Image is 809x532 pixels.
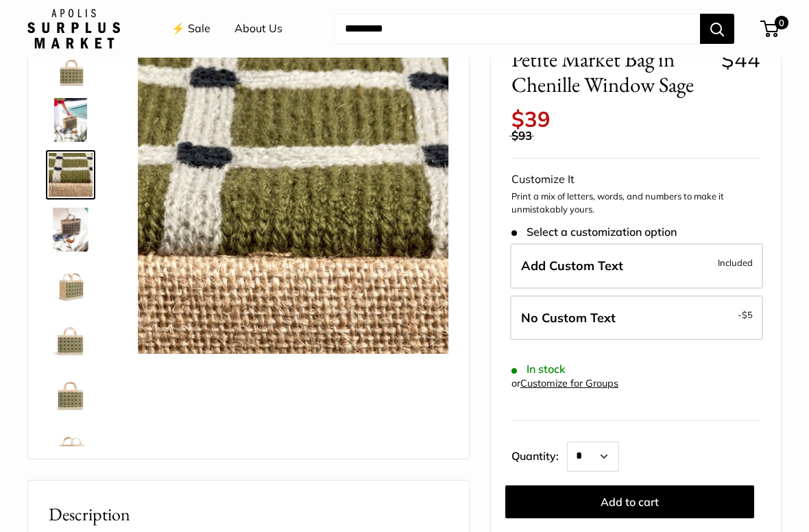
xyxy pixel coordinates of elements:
[511,128,532,143] span: $93
[700,14,734,44] button: Search
[762,21,779,37] a: 0
[511,47,711,97] span: Petite Market Bag in Chenille Window Sage
[738,306,753,323] span: -
[511,169,760,190] div: Customize It
[49,317,93,361] img: Petite Market Bag in Chenille Window Sage
[718,254,753,271] span: Included
[171,19,210,39] a: ⚡️ Sale
[742,309,753,320] span: $5
[510,243,763,289] label: Add Custom Text
[49,153,93,197] img: Petite Market Bag in Chenille Window Sage
[49,208,93,252] img: Petite Market Bag in Chenille Window Sage
[46,40,95,90] a: Petite Market Bag in Chenille Window Sage
[505,485,754,518] button: Add to cart
[46,260,95,309] a: Petite Market Bag in Chenille Window Sage
[721,46,760,73] span: $44
[234,19,282,39] a: About Us
[49,98,93,142] img: Petite Market Bag in Chenille Window Sage
[511,106,551,132] span: $39
[521,258,623,274] span: Add Custom Text
[511,190,760,217] p: Print a mix of letters, words, and numbers to make it unmistakably yours.
[511,226,677,239] span: Select a customization option
[49,43,93,87] img: Petite Market Bag in Chenille Window Sage
[521,310,616,326] span: No Custom Text
[510,295,763,341] label: Leave Blank
[511,374,618,393] div: or
[49,427,93,471] img: Petite Market Bag in Chenille Window Sage
[46,370,95,419] a: Petite Market Bag in Chenille Window Sage
[46,205,95,254] a: Petite Market Bag in Chenille Window Sage
[49,501,448,528] h2: Description
[334,14,700,44] input: Search...
[138,43,448,354] img: Petite Market Bag in Chenille Window Sage
[511,363,566,376] span: In stock
[49,372,93,416] img: Petite Market Bag in Chenille Window Sage
[46,95,95,145] a: Petite Market Bag in Chenille Window Sage
[520,377,618,389] a: Customize for Groups
[27,9,120,49] img: Apolis: Surplus Market
[775,16,788,29] span: 0
[46,315,95,364] a: Petite Market Bag in Chenille Window Sage
[46,424,95,474] a: Petite Market Bag in Chenille Window Sage
[511,437,567,472] label: Quantity:
[46,150,95,199] a: Petite Market Bag in Chenille Window Sage
[49,263,93,306] img: Petite Market Bag in Chenille Window Sage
